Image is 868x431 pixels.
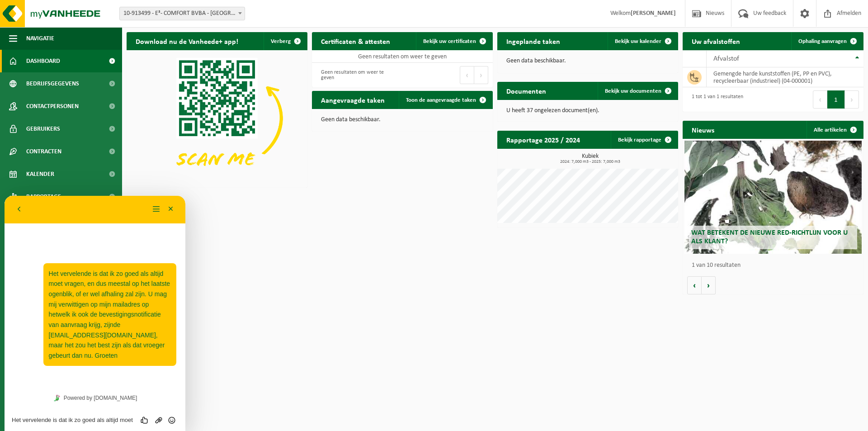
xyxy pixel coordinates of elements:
button: 1 [827,90,845,109]
span: 10-913499 - E³- COMFORT BVBA - WILSELE [119,7,245,20]
h2: Rapportage 2025 / 2024 [497,131,589,148]
h2: Nieuws [683,121,723,138]
h2: Uw afvalstoffen [683,32,749,50]
span: Afvalstof [713,55,739,62]
button: Volgende [702,276,716,294]
iframe: chat widget [5,196,185,431]
span: Bekijk uw certificaten [423,38,476,44]
span: Bekijk uw documenten [605,88,661,94]
a: Bekijk uw kalender [608,32,677,50]
h3: Kubiek [502,153,678,164]
button: Emoji invoeren [160,220,174,229]
p: U heeft 37 ongelezen document(en). [506,108,669,114]
img: Download de VHEPlus App [127,50,307,186]
div: Group of buttons [134,220,174,229]
a: Powered by [DOMAIN_NAME] [46,196,136,208]
a: Bekijk uw certificaten [416,32,492,50]
span: 10-913499 - E³- COMFORT BVBA - WILSELE [120,7,245,20]
td: gemengde harde kunststoffen (PE, PP en PVC), recycleerbaar (industrieel) (04-000001) [707,67,863,87]
button: Previous [460,66,474,84]
button: Vorige [687,276,702,294]
p: Geen data beschikbaar. [321,117,484,123]
div: Geen resultaten om weer te geven [316,65,398,85]
img: Tawky_16x16.svg [49,199,56,205]
button: Verberg [264,32,307,50]
span: Bedrijfsgegevens [26,72,79,95]
a: Bekijk uw documenten [598,82,677,100]
span: Contactpersonen [26,95,79,118]
a: Ophaling aanvragen [791,32,863,50]
a: Alle artikelen [807,121,863,139]
div: 1 tot 1 van 1 resultaten [687,90,743,109]
td: Geen resultaten om weer te geven [312,50,493,63]
h2: Certificaten & attesten [312,32,399,50]
h2: Ingeplande taken [497,32,569,50]
span: Verberg [271,38,291,44]
span: Gebruikers [26,118,60,140]
span: Contracten [26,140,61,163]
span: Dashboard [26,50,60,72]
span: Bekijk uw kalender [615,38,661,44]
strong: [PERSON_NAME] [631,10,676,17]
div: Beoordeel deze chat [134,220,148,229]
span: Rapportage [26,185,61,208]
button: Next [845,90,859,109]
button: Next [474,66,488,84]
span: Toon de aangevraagde taken [406,97,476,103]
button: Previous [813,90,827,109]
span: Wat betekent de nieuwe RED-richtlijn voor u als klant? [691,229,848,245]
h2: Download nu de Vanheede+ app! [127,32,247,50]
span: Kalender [26,163,54,185]
span: Ophaling aanvragen [798,38,847,44]
button: Upload bestand [147,220,160,229]
a: Wat betekent de nieuwe RED-richtlijn voor u als klant? [684,141,862,254]
h2: Documenten [497,82,555,99]
a: Bekijk rapportage [611,131,677,149]
span: 2024: 7,000 m3 - 2025: 7,000 m3 [502,160,678,164]
a: Toon de aangevraagde taken [399,91,492,109]
span: Navigatie [26,27,54,50]
h2: Aangevraagde taken [312,91,394,109]
p: 1 van 10 resultaten [692,262,859,269]
p: Geen data beschikbaar. [506,58,669,64]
